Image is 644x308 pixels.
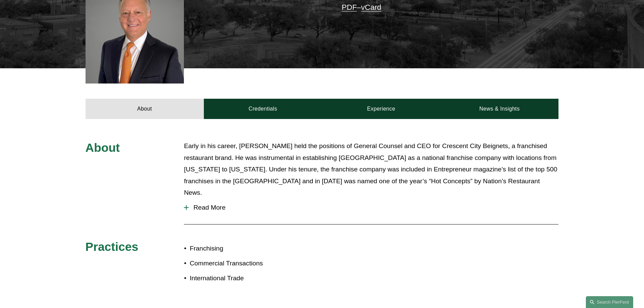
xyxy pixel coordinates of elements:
[86,141,120,154] span: About
[190,273,322,284] p: International Trade
[342,3,357,11] a: PDF
[322,99,440,119] a: Experience
[184,199,558,216] button: Read More
[440,99,558,119] a: News & Insights
[86,99,204,119] a: About
[184,140,558,199] p: Early in his career, [PERSON_NAME] held the positions of General Counsel and CEO for Crescent Cit...
[190,258,322,269] p: Commercial Transactions
[190,243,322,255] p: Franchising
[204,99,322,119] a: Credentials
[586,296,633,308] a: Search this site
[86,240,139,253] span: Practices
[189,204,558,211] span: Read More
[361,3,381,11] a: vCard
